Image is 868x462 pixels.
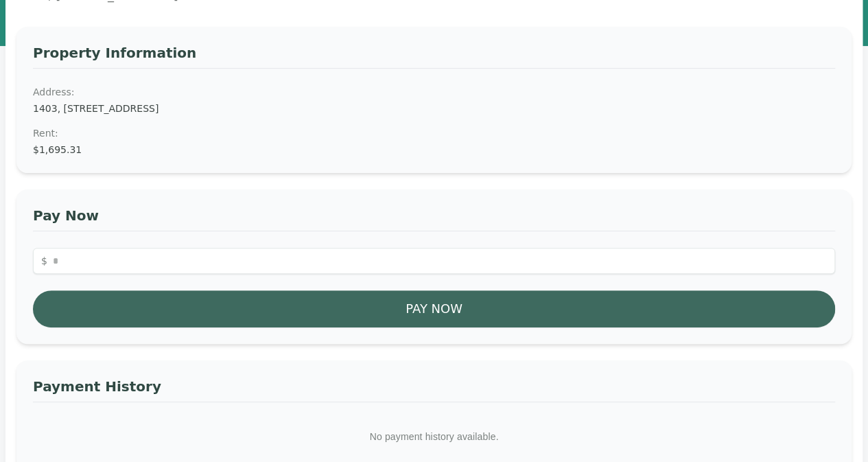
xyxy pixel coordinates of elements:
p: No payment history available. [33,419,835,454]
h3: Payment History [33,377,835,402]
dt: Address: [33,85,835,99]
dd: $1,695.31 [33,143,835,157]
dd: 1403, [STREET_ADDRESS] [33,102,835,115]
h3: Pay Now [33,206,835,231]
dt: Rent : [33,126,835,140]
button: Pay Now [33,290,835,327]
h3: Property Information [33,43,835,69]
